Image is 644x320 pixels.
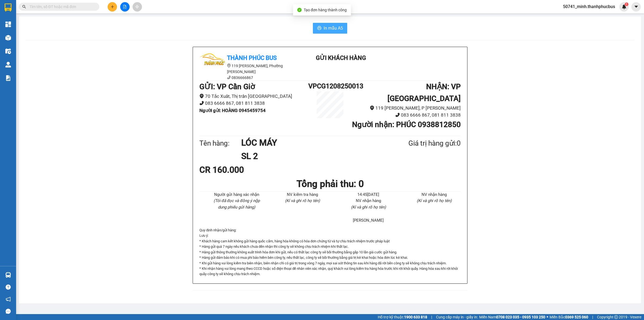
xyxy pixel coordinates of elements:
[7,7,34,34] img: logo.jpg
[199,255,461,260] p: * Hàng gửi đảm bảo khi có mua phí bảo hiểm bên công ty, nếu thất lạc, công ty sẽ bồi thường bằng ...
[199,63,296,75] li: 119 [PERSON_NAME], Phường [PERSON_NAME]
[297,8,302,12] span: check-circle
[496,315,545,319] strong: 0708 023 035 - 0935 103 250
[351,205,386,210] i: (Kí và ghi rõ họ tên)
[227,55,277,61] b: Thành Phúc Bus
[565,315,588,319] strong: 0369 525 060
[199,108,266,113] b: Người gửi : HOÀNG 0945459754
[547,316,548,318] span: ⚪️
[382,138,461,149] div: Giá trị hàng gửi: 0
[625,2,627,6] span: 1
[199,100,308,107] li: 083 6666 867, 081 811 3838
[135,5,139,9] span: aim
[199,228,461,277] div: Quy định nhận/gửi hàng :
[5,75,11,81] img: solution-icon
[404,315,427,319] strong: 1900 633 818
[210,192,263,198] li: Người gửi hàng xác nhận
[378,314,427,320] span: Hỗ trợ kỹ thuật:
[199,75,296,81] li: 0836666867
[5,48,11,54] img: warehouse-icon
[199,261,461,266] p: * Khi gửi hàng vui lòng kiểm tra biên nhận, biên nhận chỉ có giá trị trong vòng 7 ngày, mọi sai s...
[199,163,286,177] div: CR 160.000
[199,93,308,100] li: 70 Tắc Xuất, Thị trấn [GEOGRAPHIC_DATA]
[227,64,231,67] span: environment
[316,55,366,61] b: Gửi khách hàng
[111,5,114,9] span: plus
[199,177,461,191] h1: Tổng phải thu: 0
[199,266,461,277] p: * Khi nhận hàng vui lòng mang theo CCCD hoặc số điện thoại để nhân viên xác nhận, quý khách vui l...
[622,4,627,9] img: icon-new-feature
[550,314,588,320] span: Miền Bắc
[387,82,461,103] b: NHẬN : VP [GEOGRAPHIC_DATA]
[22,5,26,9] span: search
[304,8,347,12] span: Tạo đơn hàng thành công
[5,272,11,278] img: warehouse-icon
[559,3,619,10] span: 50741_minh.thanhphucbus
[6,285,11,290] span: question-circle
[308,81,352,91] h1: VPCG1208250013
[408,192,461,198] li: NV nhận hàng
[5,62,11,67] img: warehouse-icon
[285,198,320,203] i: (Kí và ghi rõ họ tên)
[214,198,260,210] i: (Tôi đã đọc và đồng ý nộp dung phiếu gửi hàng)
[241,136,382,149] h1: LÓC MÁY
[199,94,204,98] span: environment
[634,4,639,9] span: caret-down
[342,217,395,224] li: [PERSON_NAME]
[276,192,329,198] li: NV kiểm tra hàng
[6,309,11,314] span: message
[199,82,255,91] b: GỬI : VP Cần Giờ
[342,192,395,198] li: 14:45[DATE]
[227,75,231,79] span: phone
[108,2,117,12] button: plus
[370,106,374,110] span: environment
[631,2,641,12] button: caret-down
[123,5,127,9] span: file-add
[199,53,226,80] img: logo.jpg
[417,198,452,203] i: (Kí và ghi rõ họ tên)
[352,105,461,112] li: 119 [PERSON_NAME], P [PERSON_NAME]
[614,315,618,319] span: copyright
[199,250,461,255] p: * Hàng gửi thông thường không xuất trình hóa đơn khi gửi, nếu có thất lạc công ty sẽ bồi thường b...
[342,198,395,204] li: NV nhận hàng
[120,2,130,12] button: file-add
[33,8,53,33] b: Gửi khách hàng
[6,297,11,302] span: notification
[30,4,93,10] input: Tìm tên, số ĐT hoặc mã đơn
[436,314,478,320] span: Cung cấp máy in - giấy in:
[395,113,400,117] span: phone
[199,244,461,249] p: * Hàng gửi quá 7 ngày nếu khách chưa đến nhận thì công ty sẽ không chịu trách nhiệm khi thất lạc.
[592,314,593,320] span: |
[5,35,11,41] img: warehouse-icon
[431,314,432,320] span: |
[199,101,204,105] span: phone
[352,112,461,119] li: 083 6666 867, 081 811 3838
[199,138,241,149] div: Tên hàng:
[5,21,11,27] img: dashboard-icon
[324,25,343,31] span: In mẫu A5
[313,23,347,34] button: printerIn mẫu A5
[199,239,461,244] p: * Khách hàng cam kết không gửi hàng quốc cấm, hàng hóa không có hóa đơn chứng từ và tự chịu trách...
[317,26,321,31] span: printer
[625,2,628,6] sup: 1
[241,149,382,163] h1: SL 2
[133,2,142,12] button: aim
[7,35,27,60] b: Thành Phúc Bus
[479,314,545,320] span: Miền Nam
[5,3,12,12] img: logo-vxr
[199,233,461,238] p: Lưu ý:
[352,120,461,129] b: Người nhận : PHÚC 0938812850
